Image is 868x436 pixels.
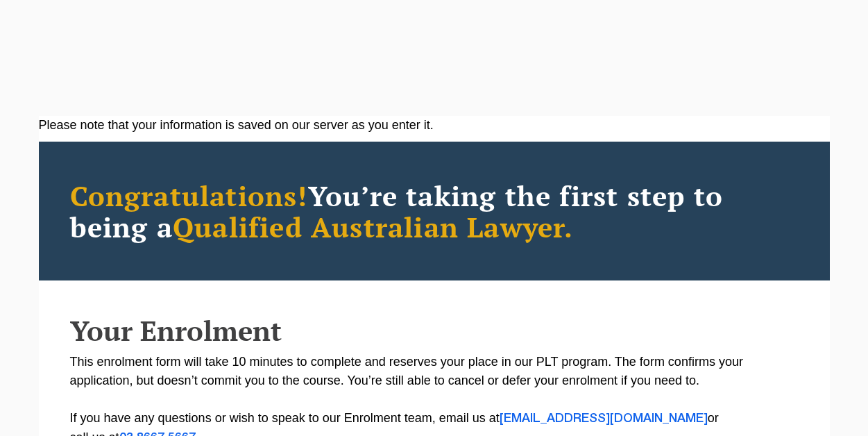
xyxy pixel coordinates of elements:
h2: Your Enrolment [70,315,799,346]
div: Please note that your information is saved on our server as you enter it. [39,116,830,135]
span: Qualified Australian Lawyer. [173,208,574,245]
span: Congratulations! [70,177,308,214]
a: [EMAIL_ADDRESS][DOMAIN_NAME] [500,413,708,424]
h2: You’re taking the first step to being a [70,180,799,242]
